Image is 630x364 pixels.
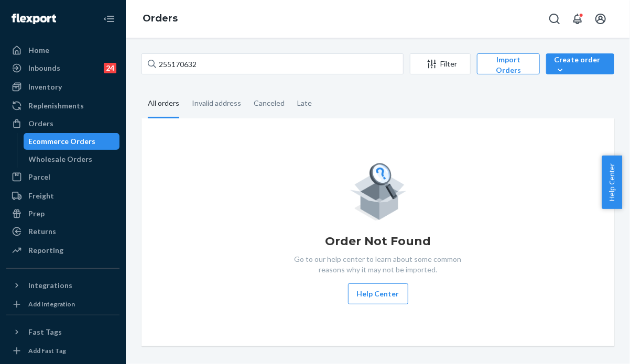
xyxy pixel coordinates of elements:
[6,298,120,311] a: Add Integration
[28,118,53,129] div: Orders
[28,191,54,201] div: Freight
[544,8,565,29] button: Open Search Box
[6,242,120,259] a: Reporting
[348,283,408,304] button: Help Center
[134,4,186,34] ol: breadcrumbs
[28,101,84,111] div: Replenishments
[602,156,622,209] button: Help Center
[554,54,606,75] div: Create order
[6,169,120,185] a: Parcel
[590,8,611,29] button: Open account menu
[28,280,72,291] div: Integrations
[477,53,540,74] button: Import Orders
[6,42,120,59] a: Home
[286,254,470,275] p: Go to our help center to learn about some common reasons why it may not be imported.
[6,60,120,76] a: Inbounds24
[6,79,120,95] a: Inventory
[142,53,404,74] input: Search orders
[6,324,120,340] button: Fast Tags
[28,346,66,355] div: Add Fast Tag
[143,13,178,24] a: Orders
[28,226,56,237] div: Returns
[28,300,75,308] div: Add Integration
[104,63,116,73] div: 24
[192,90,241,117] div: Invalid address
[24,151,120,168] a: Wholesale Orders
[6,187,120,204] a: Freight
[28,63,60,73] div: Inbounds
[28,327,62,337] div: Fast Tags
[254,90,285,117] div: Canceled
[28,82,62,92] div: Inventory
[6,223,120,240] a: Returns
[29,136,96,147] div: Ecommerce Orders
[148,90,179,118] div: All orders
[29,154,93,164] div: Wholesale Orders
[28,172,50,182] div: Parcel
[410,53,471,74] button: Filter
[6,277,120,294] button: Integrations
[350,160,407,220] img: Empty list
[410,59,470,69] div: Filter
[297,90,312,117] div: Late
[28,45,49,56] div: Home
[6,97,120,114] a: Replenishments
[99,8,120,29] button: Close Navigation
[28,208,45,219] div: Prep
[6,345,120,357] a: Add Fast Tag
[6,115,120,132] a: Orders
[24,133,120,150] a: Ecommerce Orders
[12,14,56,24] img: Flexport logo
[567,8,588,29] button: Open notifications
[546,53,614,74] button: Create order
[325,233,431,250] h1: Order Not Found
[6,205,120,222] a: Prep
[28,245,63,256] div: Reporting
